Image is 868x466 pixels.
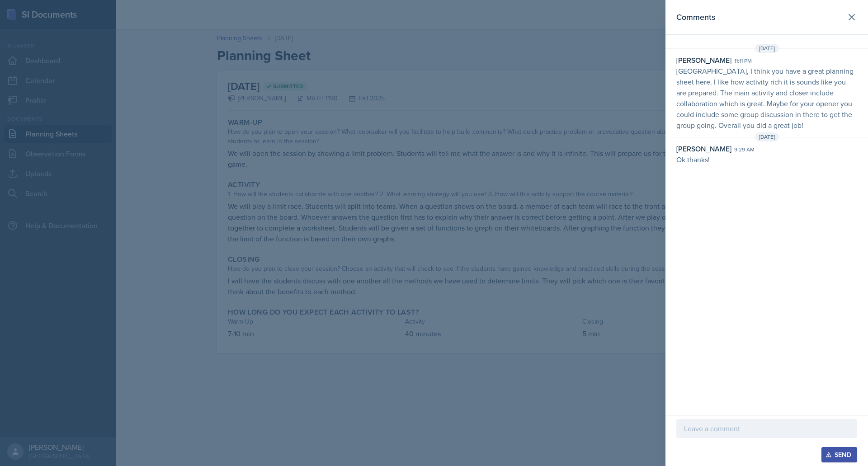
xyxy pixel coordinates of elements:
[676,143,731,154] div: [PERSON_NAME]
[734,146,755,154] div: 9:29 am
[755,44,779,53] span: [DATE]
[827,451,851,458] div: Send
[821,447,857,462] button: Send
[755,132,779,141] span: [DATE]
[676,154,857,165] p: Ok thanks!
[734,57,752,65] div: 11:11 pm
[676,55,731,66] div: [PERSON_NAME]
[676,66,857,131] p: [GEOGRAPHIC_DATA], I think you have a great planning sheet here. I like how activity rich it is s...
[676,11,715,24] h2: Comments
